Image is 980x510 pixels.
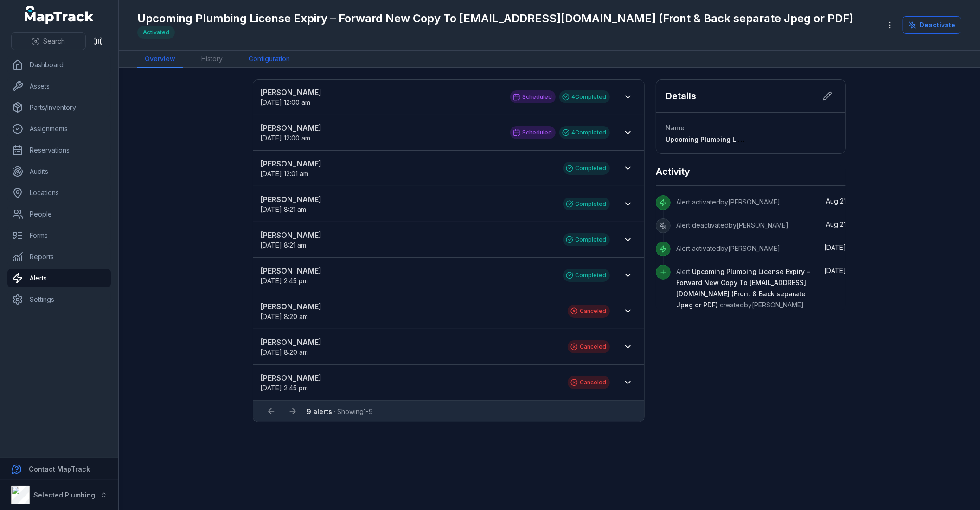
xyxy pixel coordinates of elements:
a: [PERSON_NAME][DATE] 8:20 am [261,337,558,357]
div: Completed [563,198,610,210]
time: 8/21/2025, 8:17:21 AM [826,197,846,205]
a: [PERSON_NAME][DATE] 12:01 am [261,158,554,178]
time: 9/1/2025, 2:45:00 PM [261,384,308,392]
span: Search [43,37,65,46]
a: Parts/Inventory [7,98,111,117]
a: [PERSON_NAME][DATE] 2:45 pm [261,372,558,393]
strong: Contact MapTrack [29,465,90,473]
time: 9/4/2025, 8:20:00 AM [261,348,308,356]
button: Search [11,32,86,50]
a: Dashboard [7,56,111,74]
a: Assets [7,77,111,96]
strong: [PERSON_NAME] [261,122,501,134]
time: 8/21/2025, 8:17:04 AM [826,220,846,228]
div: Scheduled [510,90,556,103]
a: MapTrack [25,6,94,24]
div: 4 Completed [559,126,610,139]
a: Locations [7,184,111,202]
a: People [7,205,111,223]
a: Settings [7,290,111,309]
time: 9/8/2025, 2:45:00 PM [261,277,308,285]
a: [PERSON_NAME][DATE] 8:20 am [261,301,558,321]
h2: Details [666,89,696,102]
div: Activated [137,26,175,39]
span: [DATE] 8:21 am [261,241,307,249]
time: 10/3/2025, 12:00:00 AM [261,134,311,142]
span: [DATE] 8:20 am [261,312,308,320]
strong: [PERSON_NAME] [261,337,558,348]
span: Alert deactivated by [PERSON_NAME] [676,221,788,229]
div: Completed [563,233,610,246]
a: Forms [7,226,111,245]
span: Upcoming Plumbing License Expiry – Forward New Copy To [EMAIL_ADDRESS][DOMAIN_NAME] (Front & Back... [676,268,810,309]
a: Alerts [7,269,111,287]
h2: Activity [656,165,690,178]
div: Completed [563,269,610,282]
button: Deactivate [903,16,961,34]
time: 8/18/2025, 2:41:55 PM [824,267,846,274]
span: [DATE] [824,243,846,251]
a: Audits [7,162,111,181]
a: [PERSON_NAME][DATE] 8:21 am [261,229,554,250]
strong: [PERSON_NAME] [261,158,554,169]
div: 4 Completed [559,90,610,103]
strong: [PERSON_NAME] [261,87,501,98]
span: [DATE] 2:45 pm [261,384,308,392]
strong: [PERSON_NAME] [261,372,558,383]
span: Name [666,124,685,132]
div: Canceled [568,376,610,389]
span: Aug 21 [826,197,846,205]
span: [DATE] 8:21 am [261,205,307,213]
time: 9/14/2025, 12:01:00 AM [261,170,309,178]
time: 9/11/2025, 8:21:00 AM [261,205,307,213]
div: Canceled [568,305,610,318]
strong: [PERSON_NAME] [261,194,554,205]
span: · Showing 1 - 9 [307,408,373,415]
span: [DATE] [824,267,846,274]
strong: [PERSON_NAME] [261,301,558,312]
strong: [PERSON_NAME] [261,265,554,276]
a: [PERSON_NAME][DATE] 12:00 am [261,87,501,107]
h1: Upcoming Plumbing License Expiry – Forward New Copy To [EMAIL_ADDRESS][DOMAIN_NAME] (Front & Back... [137,11,853,26]
div: Scheduled [510,126,556,139]
strong: 9 alerts [307,408,333,415]
span: [DATE] 8:20 am [261,348,308,356]
a: History [194,51,230,68]
span: [DATE] 12:00 am [261,98,311,106]
span: [DATE] 12:00 am [261,134,311,142]
a: Reservations [7,141,111,159]
a: [PERSON_NAME][DATE] 8:21 am [261,194,554,214]
span: [DATE] 2:45 pm [261,277,308,285]
strong: Selected Plumbing [33,491,95,499]
time: 8/18/2025, 2:42:35 PM [824,243,846,251]
div: Canceled [568,340,610,353]
a: Reports [7,248,111,266]
a: [PERSON_NAME][DATE] 12:00 am [261,122,501,143]
span: Aug 21 [826,220,846,228]
strong: [PERSON_NAME] [261,229,554,241]
time: 9/4/2025, 8:20:00 AM [261,312,308,320]
span: Alert created by [PERSON_NAME] [676,268,810,309]
span: [DATE] 12:01 am [261,170,309,178]
a: Overview [137,51,183,68]
a: Assignments [7,120,111,138]
time: 9/11/2025, 8:21:00 AM [261,241,307,249]
a: [PERSON_NAME][DATE] 2:45 pm [261,265,554,286]
div: Completed [563,162,610,175]
time: 10/8/2025, 12:00:00 AM [261,98,311,106]
span: Alert activated by [PERSON_NAME] [676,244,780,252]
a: Configuration [241,51,297,68]
span: Alert activated by [PERSON_NAME] [676,198,780,206]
